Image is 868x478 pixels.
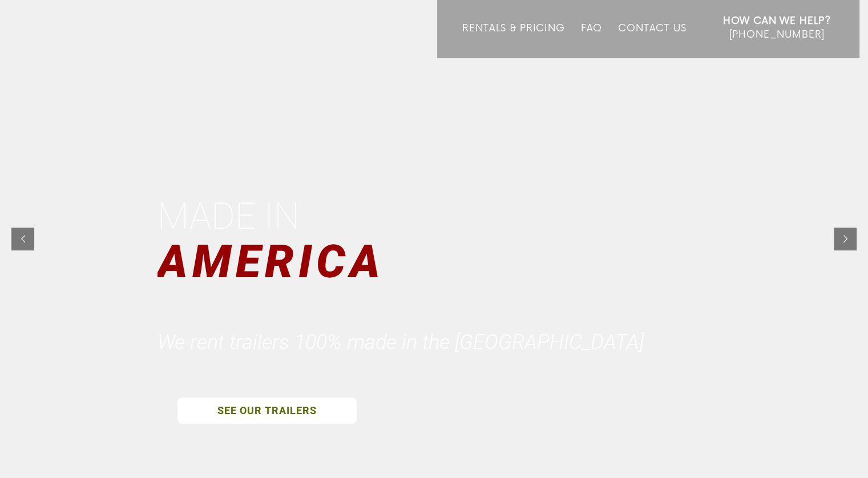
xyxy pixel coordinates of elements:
[158,330,649,355] div: We rent trailers 100% made in the [GEOGRAPHIC_DATA]
[723,15,831,27] strong: How Can We Help?
[729,29,825,40] span: [PHONE_NUMBER]
[158,192,305,241] div: Made in
[462,23,564,58] a: Rentals & Pricing
[158,230,390,293] div: AMERICA
[581,23,603,58] a: FAQ
[618,23,686,58] a: Contact Us
[723,14,831,50] a: How Can We Help? [PHONE_NUMBER]
[37,14,169,49] img: Southwinds Rentals Logo
[177,398,357,424] a: SEE OUR TRAILERS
